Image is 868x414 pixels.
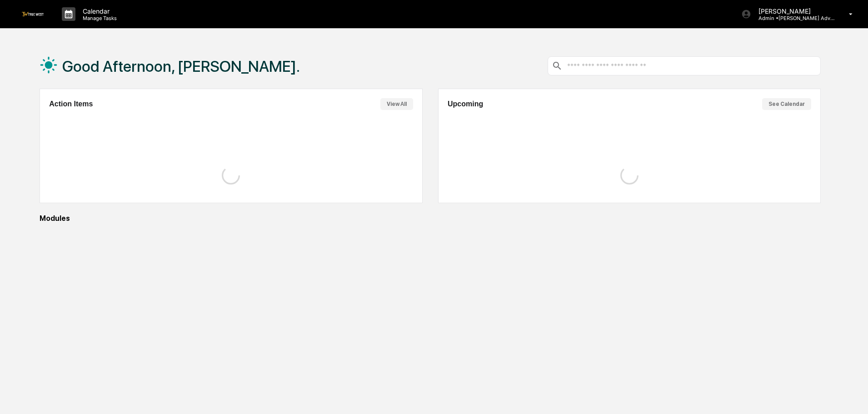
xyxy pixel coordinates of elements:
p: [PERSON_NAME] [751,7,836,15]
img: logo [22,12,44,16]
p: Admin • [PERSON_NAME] Advisory Group [751,15,836,21]
div: Modules [40,214,821,223]
h2: Action Items [49,100,93,108]
h2: Upcoming [448,100,483,108]
h1: Good Afternoon, [PERSON_NAME]. [62,57,300,75]
p: Manage Tasks [75,15,121,21]
button: See Calendar [762,98,811,110]
button: View All [380,98,413,110]
p: Calendar [75,7,121,15]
